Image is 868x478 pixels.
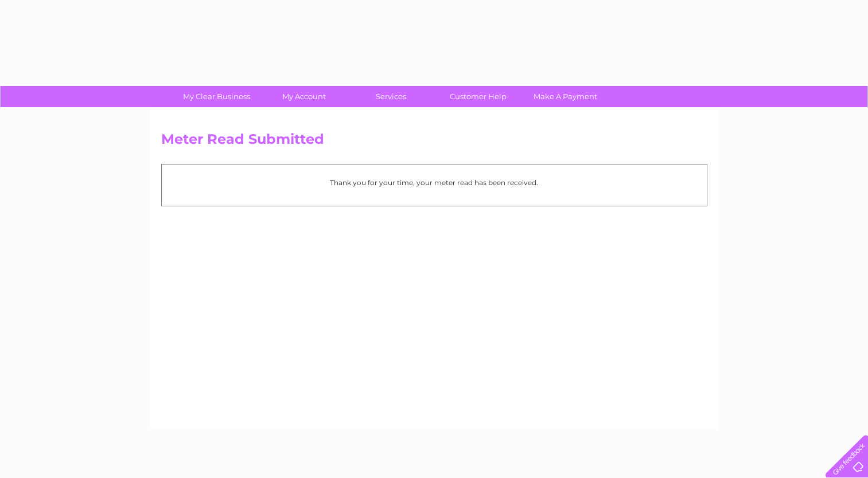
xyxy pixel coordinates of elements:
[161,131,707,153] h2: Meter Read Submitted
[169,86,264,107] a: My Clear Business
[256,86,351,107] a: My Account
[344,86,438,107] a: Services
[431,86,526,107] a: Customer Help
[168,177,701,188] p: Thank you for your time, your meter read has been received.
[518,86,613,107] a: Make A Payment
